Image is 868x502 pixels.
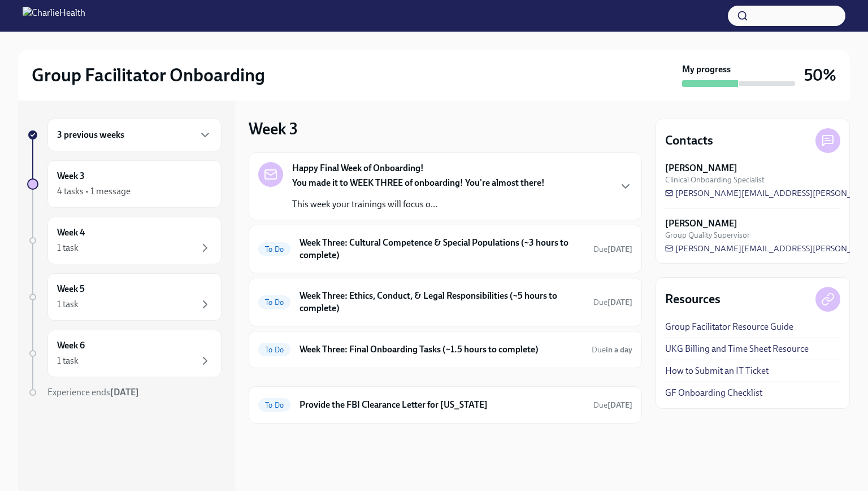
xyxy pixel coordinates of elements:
strong: [DATE] [607,298,632,307]
span: Experience ends [47,387,139,398]
span: To Do [258,346,290,354]
div: 1 task [57,298,79,311]
span: Due [592,345,632,355]
strong: [DATE] [607,245,632,254]
span: October 8th, 2025 09:00 [593,400,632,411]
div: 3 previous weeks [47,119,222,151]
a: Group Facilitator Resource Guide [665,321,793,333]
a: To DoWeek Three: Ethics, Conduct, & Legal Responsibilities (~5 hours to complete)Due[DATE] [258,287,632,317]
h4: Contacts [665,132,713,149]
strong: [DATE] [607,400,632,410]
div: 4 tasks • 1 message [57,185,131,198]
a: Week 51 task [27,273,222,321]
strong: [PERSON_NAME] [665,217,737,230]
a: How to Submit an IT Ticket [665,365,769,377]
a: Week 61 task [27,330,222,377]
h6: Week Three: Cultural Competence & Special Populations (~3 hours to complete) [300,237,584,261]
span: September 23rd, 2025 09:00 [593,297,632,308]
div: 1 task [57,355,79,367]
h6: 3 previous weeks [57,129,124,141]
h6: Week Three: Ethics, Conduct, & Legal Responsibilities (~5 hours to complete) [300,290,584,315]
div: 1 task [57,242,79,254]
a: Week 34 tasks • 1 message [27,160,222,208]
span: Due [593,298,632,307]
h6: Week 6 [57,339,85,352]
span: To Do [258,298,290,307]
a: UKG Billing and Time Sheet Resource [665,343,809,355]
h6: Week Three: Final Onboarding Tasks (~1.5 hours to complete) [300,343,583,356]
a: To DoWeek Three: Final Onboarding Tasks (~1.5 hours to complete)Duein a day [258,341,632,359]
a: To DoWeek Three: Cultural Competence & Special Populations (~3 hours to complete)Due[DATE] [258,234,632,264]
h4: Resources [665,291,721,308]
span: September 23rd, 2025 09:00 [593,244,632,255]
span: Group Quality Supervisor [665,230,750,241]
h6: Week 3 [57,170,85,182]
img: CharlieHealth [23,7,85,25]
span: Clinical Onboarding Specialist [665,174,765,185]
span: Due [593,400,632,410]
a: To DoProvide the FBI Clearance Letter for [US_STATE]Due[DATE] [258,396,632,414]
span: September 21st, 2025 09:00 [592,344,632,355]
p: This week your trainings will focus o... [292,198,545,211]
strong: You made it to WEEK THREE of onboarding! You're almost there! [292,177,545,188]
h3: 50% [804,65,836,85]
span: To Do [258,401,290,409]
strong: My progress [682,63,731,76]
h6: Week 4 [57,226,85,239]
strong: in a day [606,345,632,355]
a: GF Onboarding Checklist [665,387,762,399]
h2: Group Facilitator Onboarding [32,64,265,86]
strong: [DATE] [110,387,139,398]
h6: Provide the FBI Clearance Letter for [US_STATE] [300,399,584,411]
strong: Happy Final Week of Onboarding! [292,162,424,174]
span: To Do [258,245,290,254]
a: Week 41 task [27,217,222,264]
span: Due [593,245,632,254]
h6: Week 5 [57,283,85,295]
strong: [PERSON_NAME] [665,162,737,174]
h3: Week 3 [249,119,298,139]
